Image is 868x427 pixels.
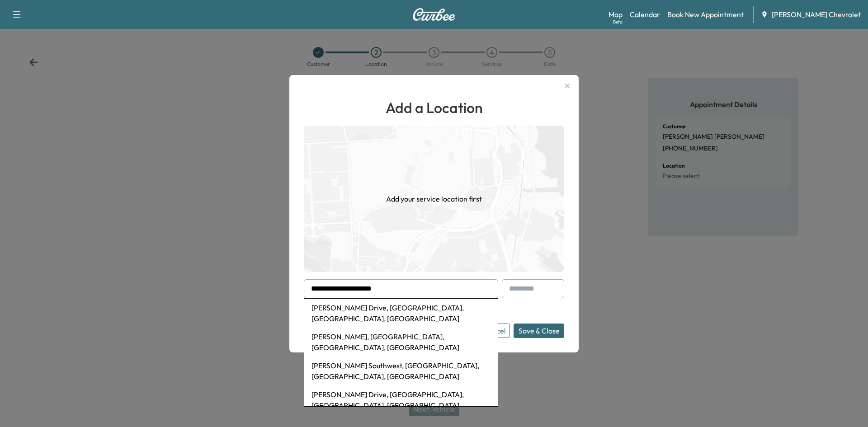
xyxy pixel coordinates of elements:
[613,19,623,25] div: Beta
[630,9,660,20] a: Calendar
[304,357,498,385] li: [PERSON_NAME] Southwest, [GEOGRAPHIC_DATA], [GEOGRAPHIC_DATA], [GEOGRAPHIC_DATA]
[304,328,498,357] li: [PERSON_NAME], [GEOGRAPHIC_DATA], [GEOGRAPHIC_DATA], [GEOGRAPHIC_DATA]
[304,385,498,414] li: [PERSON_NAME] Drive, [GEOGRAPHIC_DATA], [GEOGRAPHIC_DATA], [GEOGRAPHIC_DATA]
[412,8,456,21] img: Curbee Logo
[514,324,564,338] button: Save & Close
[667,9,744,20] a: Book New Appointment
[304,299,498,328] li: [PERSON_NAME] Drive, [GEOGRAPHIC_DATA], [GEOGRAPHIC_DATA], [GEOGRAPHIC_DATA]
[304,126,564,272] img: empty-map-CL6vilOE.png
[772,9,861,20] span: [PERSON_NAME] Chevrolet
[609,9,623,20] a: MapBeta
[304,97,564,118] h1: Add a Location
[386,193,482,204] h1: Add your service location first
